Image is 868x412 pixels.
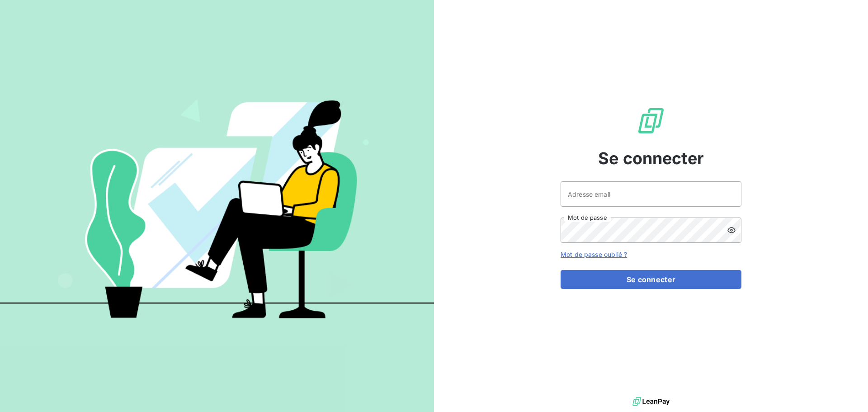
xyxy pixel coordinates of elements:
img: logo [632,395,670,408]
a: Mot de passe oublié ? [561,251,627,258]
img: Logo LeanPay [637,106,665,135]
input: placeholder [561,181,741,207]
span: Se connecter [598,146,704,170]
button: Se connecter [561,270,741,289]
